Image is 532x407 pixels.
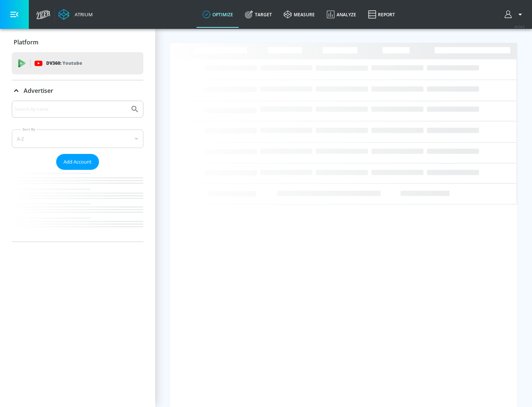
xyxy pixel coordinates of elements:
input: Search by name [15,104,127,114]
a: optimize [197,1,239,28]
div: A-Z [12,129,143,148]
p: Advertiser [24,87,53,95]
span: v 4.24.0 [514,24,525,28]
a: Atrium [58,9,93,20]
div: Atrium [72,11,93,18]
label: Sort By [21,127,37,132]
p: DV360: [46,59,82,67]
nav: list of Advertiser [12,170,143,242]
p: Platform [14,38,38,46]
a: Target [239,1,278,28]
a: measure [278,1,321,28]
a: Report [362,1,401,28]
span: Add Account [64,158,92,166]
div: DV360: Youtube [12,52,143,74]
p: Youtube [62,59,82,67]
a: Analyze [321,1,362,28]
div: Platform [12,32,143,53]
div: Advertiser [12,80,143,101]
div: Advertiser [12,101,143,242]
button: Add Account [56,154,99,170]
